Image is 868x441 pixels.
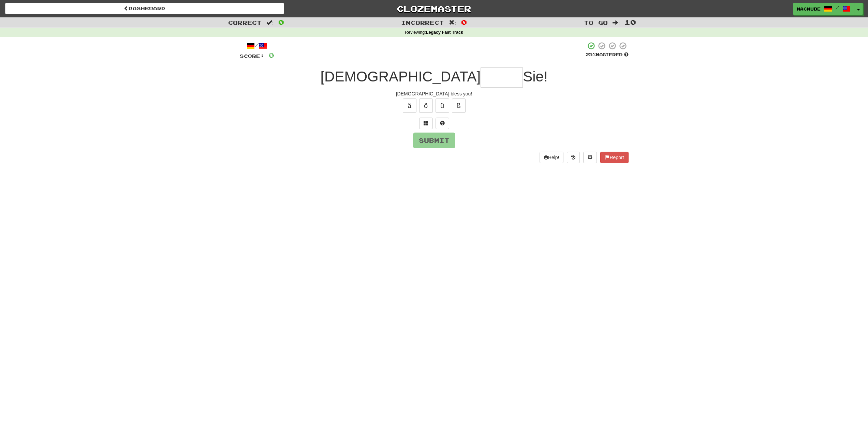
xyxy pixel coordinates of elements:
[419,118,433,129] button: Switch sentence to multiple choice alt+p
[452,98,466,113] button: ß
[403,98,416,113] button: ä
[240,90,629,97] div: [DEMOGRAPHIC_DATA] bless you!
[436,118,449,129] button: Single letter hint - you only get 1 per sentence and score half the points! alt+h
[268,51,274,59] span: 0
[523,69,547,85] span: Sie!
[836,5,839,10] span: /
[320,69,481,85] span: [DEMOGRAPHIC_DATA]
[436,98,449,113] button: ü
[228,19,262,26] span: Correct
[624,18,636,26] span: 10
[797,6,821,12] span: macnube
[586,52,596,57] span: 25 %
[793,3,854,15] a: macnube /
[266,20,274,26] span: :
[401,19,444,26] span: Incorrect
[567,152,580,163] button: Round history (alt+y)
[461,18,467,26] span: 0
[294,3,573,15] a: Clozemaster
[586,52,629,58] div: Mastered
[584,19,608,26] span: To go
[240,53,264,59] span: Score:
[419,98,433,113] button: ö
[426,30,463,35] strong: Legacy Fast Track
[449,20,456,26] span: :
[5,3,284,14] a: Dashboard
[278,18,284,26] span: 0
[240,42,274,50] div: /
[413,133,455,148] button: Submit
[613,20,620,26] span: :
[600,152,628,163] button: Report
[540,152,564,163] button: Help!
